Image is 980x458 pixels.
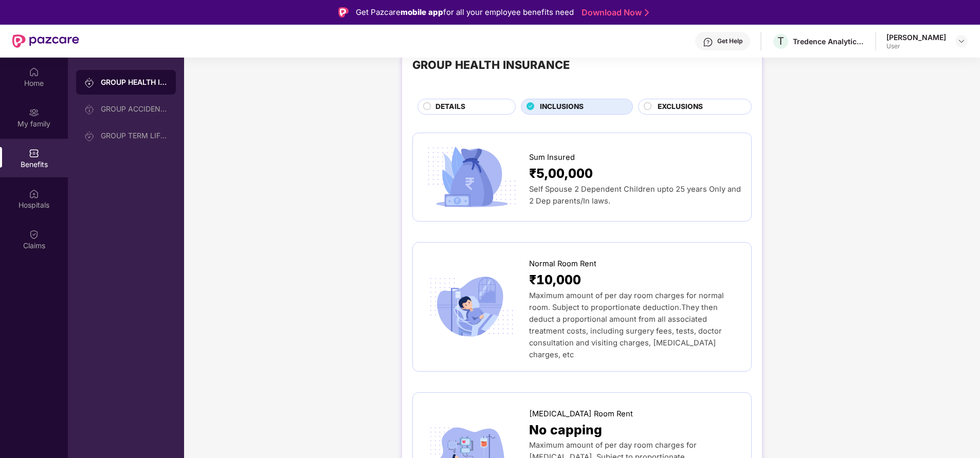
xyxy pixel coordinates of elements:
[423,143,520,211] img: icon
[529,408,633,420] span: [MEDICAL_DATA] Room Rent
[412,56,570,74] div: GROUP HEALTH INSURANCE
[12,34,79,48] img: New Pazcare Logo
[793,36,865,46] div: Tredence Analytics Solutions Private Limited
[29,107,39,118] img: svg+xml;base64,PHN2ZyB3aWR0aD0iMjAiIGhlaWdodD0iMjAiIHZpZXdCb3g9IjAgMCAyMCAyMCIgZmlsbD0ibm9uZSIgeG...
[29,148,39,158] img: svg+xml;base64,PHN2ZyBpZD0iQmVuZWZpdHMiIHhtbG5zPSJodHRwOi8vd3d3LnczLm9yZy8yMDAwL3N2ZyIgd2lkdGg9Ij...
[84,131,95,141] img: svg+xml;base64,PHN2ZyB3aWR0aD0iMjAiIGhlaWdodD0iMjAiIHZpZXdCb3g9IjAgMCAyMCAyMCIgZmlsbD0ibm9uZSIgeG...
[582,7,646,18] a: Download Now
[529,258,596,270] span: Normal Room Rent
[886,42,946,50] div: User
[338,7,349,17] img: Logo
[101,132,168,140] div: GROUP TERM LIFE INSURANCE
[29,67,39,77] img: svg+xml;base64,PHN2ZyBpZD0iSG9tZSIgeG1sbnM9Imh0dHA6Ly93d3cudzMub3JnLzIwMDAvc3ZnIiB3aWR0aD0iMjAiIG...
[703,37,713,47] img: svg+xml;base64,PHN2ZyBpZD0iSGVscC0zMngzMiIgeG1sbnM9Imh0dHA6Ly93d3cudzMub3JnLzIwMDAvc3ZnIiB3aWR0aD...
[529,163,593,184] span: ₹5,00,000
[658,101,703,112] span: EXCLUSIONS
[529,185,741,206] span: Self Spouse 2 Dependent Children upto 25 years Only and 2 Dep parents/In laws.
[84,104,95,115] img: svg+xml;base64,PHN2ZyB3aWR0aD0iMjAiIGhlaWdodD0iMjAiIHZpZXdCb3g9IjAgMCAyMCAyMCIgZmlsbD0ibm9uZSIgeG...
[401,7,443,17] strong: mobile app
[529,270,581,290] span: ₹10,000
[540,101,584,112] span: INCLUSIONS
[957,37,966,45] img: svg+xml;base64,PHN2ZyBpZD0iRHJvcGRvd24tMzJ4MzIiIHhtbG5zPSJodHRwOi8vd3d3LnczLm9yZy8yMDAwL3N2ZyIgd2...
[29,189,39,199] img: svg+xml;base64,PHN2ZyBpZD0iSG9zcGl0YWxzIiB4bWxucz0iaHR0cDovL3d3dy53My5vcmcvMjAwMC9zdmciIHdpZHRoPS...
[29,229,39,240] img: svg+xml;base64,PHN2ZyBpZD0iQ2xhaW0iIHhtbG5zPSJodHRwOi8vd3d3LnczLm9yZy8yMDAwL3N2ZyIgd2lkdGg9IjIwIi...
[717,37,742,45] div: Get Help
[529,291,724,359] span: Maximum amount of per day room charges for normal room. Subject to proportionate deduction.They t...
[435,101,465,112] span: DETAILS
[529,420,602,440] span: No capping
[101,77,168,87] div: GROUP HEALTH INSURANCE
[886,32,946,42] div: [PERSON_NAME]
[777,35,784,47] span: T
[101,105,168,113] div: GROUP ACCIDENTAL INSURANCE
[84,78,95,88] img: svg+xml;base64,PHN2ZyB3aWR0aD0iMjAiIGhlaWdodD0iMjAiIHZpZXdCb3g9IjAgMCAyMCAyMCIgZmlsbD0ibm9uZSIgeG...
[423,273,520,341] img: icon
[356,6,574,19] div: Get Pazcare for all your employee benefits need
[529,152,575,163] span: Sum Insured
[645,7,649,18] img: Stroke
